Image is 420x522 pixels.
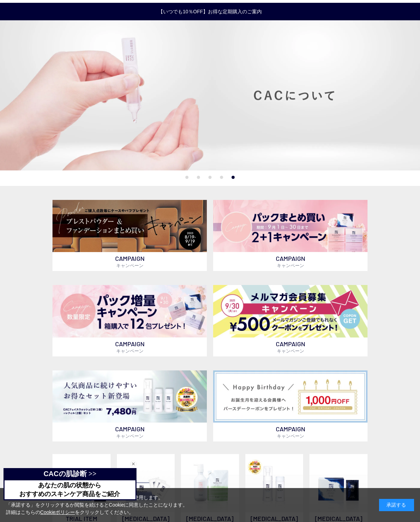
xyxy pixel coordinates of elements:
img: メルマガ会員募集 [213,285,367,337]
p: CAMPAIGN [213,423,367,441]
img: パックキャンペーン2+1 [213,200,367,252]
a: 【いつでも10％OFF】お得な定期購入のご案内 [0,8,420,15]
p: CAMPAIGN [52,252,207,271]
span: キャンペーン [116,348,143,354]
button: 1 of 5 [185,176,189,179]
p: CAMPAIGN [213,252,367,271]
div: 当サイトでは、お客様へのサービス向上のためにCookieを使用します。 「承諾する」をクリックするか閲覧を続けるとCookieに同意したことになります。 詳細はこちらの をクリックしてください。 [6,494,188,516]
span: キャンペーン [116,263,143,268]
button: 2 of 5 [197,176,200,179]
div: 承諾する [379,499,414,511]
img: 泡洗顔料 [245,454,303,512]
p: CAMPAIGN [52,423,207,441]
img: ベースメイクキャンペーン [52,200,207,252]
a: ベースメイクキャンペーン ベースメイクキャンペーン CAMPAIGNキャンペーン [52,200,207,271]
img: フェイスウォッシュ＋レフィル2個セット [52,370,207,423]
span: キャンペーン [277,348,304,354]
span: キャンペーン [277,263,304,268]
a: バースデークーポン バースデークーポン CAMPAIGNキャンペーン [213,370,367,441]
button: 3 of 5 [209,176,212,179]
a: メルマガ会員募集 メルマガ会員募集 CAMPAIGNキャンペーン [213,285,367,356]
img: トライアルセット [52,454,111,512]
span: キャンペーン [277,433,304,439]
a: フェイスウォッシュ＋レフィル2個セット フェイスウォッシュ＋レフィル2個セット CAMPAIGNキャンペーン [52,370,207,442]
span: キャンペーン [116,433,143,439]
button: 4 of 5 [220,176,223,179]
img: バースデークーポン [213,370,367,423]
a: パック増量キャンペーン パック増量キャンペーン CAMPAIGNキャンペーン [52,285,207,356]
a: パックキャンペーン2+1 パックキャンペーン2+1 CAMPAIGNキャンペーン [213,200,367,271]
p: CAMPAIGN [213,337,367,356]
p: CAMPAIGN [52,337,207,356]
img: パック増量キャンペーン [52,285,207,337]
a: Cookieポリシー [40,509,75,515]
button: 5 of 5 [232,176,235,179]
